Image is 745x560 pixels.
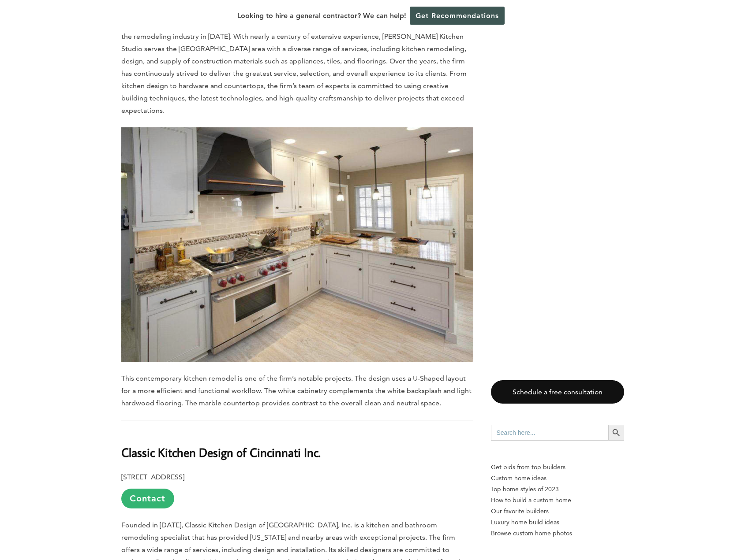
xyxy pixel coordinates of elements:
[491,495,624,506] a: How to build a custom home
[491,462,624,473] p: Get bids from top builders
[121,374,472,407] span: This contemporary kitchen remodel is one of the firm’s notable projects. The design uses a U-Shap...
[121,473,184,481] b: [STREET_ADDRESS]
[491,484,624,495] a: Top home styles of 2023
[491,380,624,404] a: Schedule a free consultation
[410,7,505,25] a: Get Recommendations
[121,489,174,508] a: Contact
[491,425,608,441] input: Search here...
[491,517,624,528] a: Luxury home build ideas
[491,528,624,539] a: Browse custom home photos
[121,445,321,460] b: Classic Kitchen Design of Cincinnati Inc.
[491,506,624,517] a: Our favorite builders
[611,428,621,438] svg: Search
[491,473,624,484] a: Custom home ideas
